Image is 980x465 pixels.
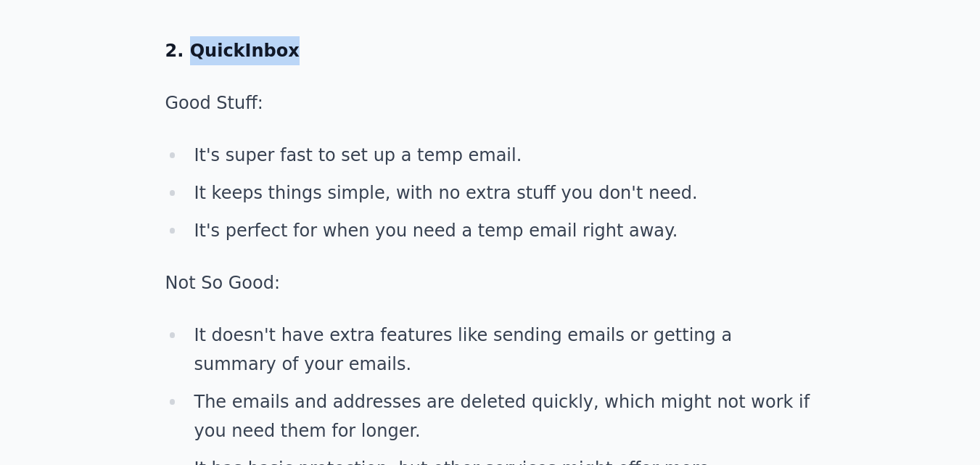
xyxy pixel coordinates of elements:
li: It doesn't have extra features like sending emails or getting a summary of your emails. [165,321,815,379]
p: Good Stuff: [165,89,815,118]
li: It's super fast to set up a temp email. [165,141,815,170]
li: It keeps things simple, with no extra stuff you don't need. [165,178,815,207]
strong: 2. QuickInbox [165,41,300,61]
p: Not So Good: [165,268,815,297]
li: It's perfect for when you need a temp email right away. [165,216,815,245]
li: The emails and addresses are deleted quickly, which might not work if you need them for longer. [165,387,815,445]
